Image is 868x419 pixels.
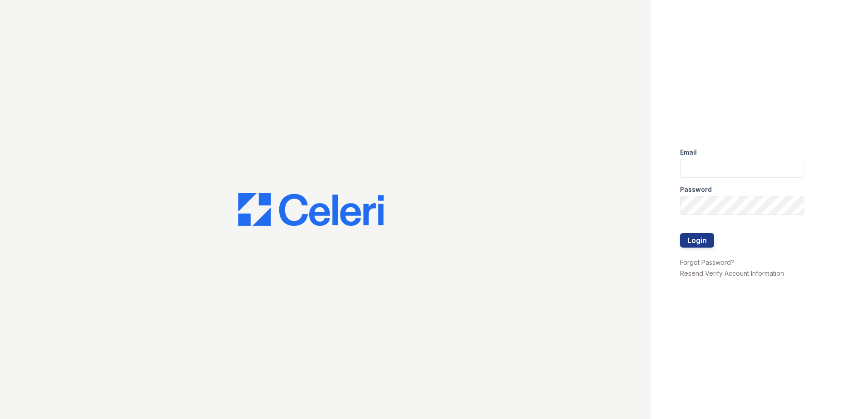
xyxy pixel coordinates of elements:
[238,193,384,226] img: CE_Logo_Blue-a8612792a0a2168367f1c8372b55b34899dd931a85d93a1a3d3e32e68fde9ad4.png
[680,258,734,266] a: Forgot Password?
[680,148,697,157] label: Email
[680,185,712,194] label: Password
[680,269,784,277] a: Resend Verify Account Information
[680,233,714,248] button: Login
